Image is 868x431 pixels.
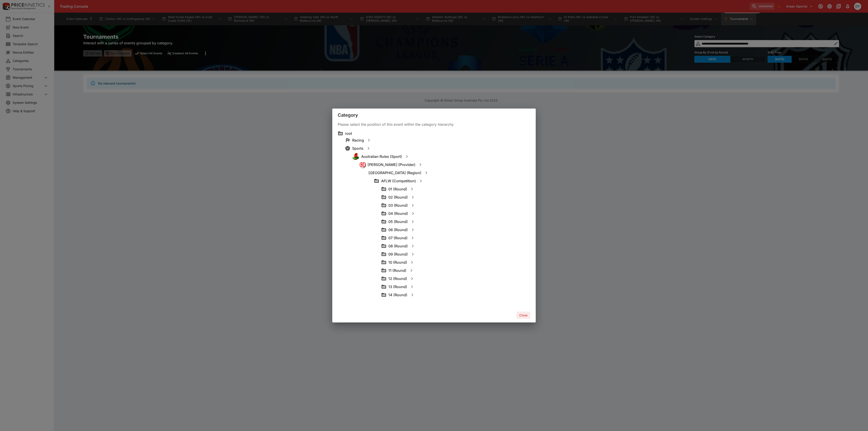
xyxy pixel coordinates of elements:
h6: Racing [352,138,364,143]
h6: Australian Rules (Sport) [361,154,402,159]
h6: 10 (Round) [388,260,407,265]
h6: 11 (Round) [388,268,406,273]
h6: 09 (Round) [388,252,408,257]
h6: 02 (Round) [388,195,408,200]
button: Close [517,312,530,319]
h6: 12 (Round) [388,276,407,281]
h6: [PERSON_NAME] (Provider) [368,162,415,167]
h6: 01 (Round) [388,187,407,192]
h6: root [345,131,352,136]
h6: 13 (Round) [388,284,407,289]
h6: 05 (Round) [388,219,408,224]
img: championdata.png [360,162,366,168]
h6: 03 (Round) [388,203,408,208]
h6: 14 (Round) [388,293,407,297]
p: Please select the position of this event within the category hierarchy [338,122,530,127]
h6: 07 (Round) [388,236,408,240]
h6: 06 (Round) [388,227,408,232]
img: australian_rules.png [352,153,359,160]
h6: 08 (Round) [388,244,408,249]
div: Category [332,109,536,122]
h6: 04 (Round) [388,211,408,216]
h6: Sports [352,146,363,151]
h6: AFLW (Competition) [381,179,416,183]
h6: [GEOGRAPHIC_DATA] (Region) [368,171,421,175]
div: Champion Data [359,161,366,168]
